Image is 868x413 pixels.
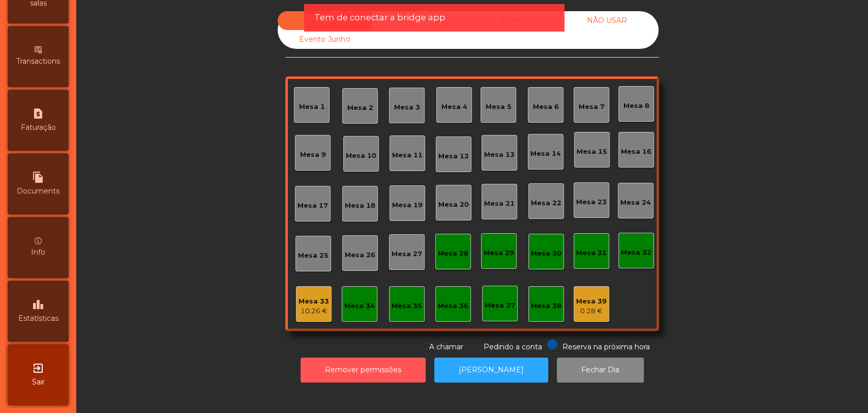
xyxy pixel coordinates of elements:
[392,249,422,259] div: Mesa 27
[32,171,44,183] i: file_copy
[438,249,468,259] div: Mesa 28
[486,102,512,112] div: Mesa 5
[345,201,375,211] div: Mesa 18
[579,102,605,112] div: Mesa 7
[484,248,514,258] div: Mesa 29
[32,362,44,374] i: exit_to_app
[531,198,561,208] div: Mesa 22
[557,357,644,382] button: Fechar Dia
[621,247,651,258] div: Mesa 32
[314,11,445,24] span: Tem de conectar a bridge app
[441,102,467,112] div: Mesa 4
[533,102,559,112] div: Mesa 6
[438,301,468,311] div: Mesa 36
[392,150,423,160] div: Mesa 11
[438,200,469,210] div: Mesa 20
[17,186,59,197] span: Documents
[16,56,60,67] span: Transactions
[298,306,329,316] div: 10.26 €
[298,251,328,261] div: Mesa 25
[576,248,607,258] div: Mesa 31
[434,357,548,382] button: [PERSON_NAME]
[560,11,654,30] div: NÃO USAR
[621,147,651,157] div: Mesa 16
[297,201,328,211] div: Mesa 17
[32,377,45,388] span: Sair
[278,11,372,30] div: Sala
[484,199,515,209] div: Mesa 21
[485,300,515,311] div: Mesa 37
[298,296,329,307] div: Mesa 33
[576,296,607,307] div: Mesa 39
[623,101,649,111] div: Mesa 8
[31,247,45,258] span: Info
[18,313,58,324] span: Estatísticas
[278,30,372,49] div: Evento Junho
[345,250,375,260] div: Mesa 26
[530,149,561,159] div: Mesa 14
[576,306,607,316] div: 0.28 €
[21,122,56,133] span: Faturação
[346,151,376,161] div: Mesa 10
[531,249,561,259] div: Mesa 30
[562,342,650,351] span: Reserva na próxima hora
[484,342,542,351] span: Pedindo a conta
[347,103,373,113] div: Mesa 2
[394,102,420,113] div: Mesa 3
[620,198,651,208] div: Mesa 24
[576,197,607,207] div: Mesa 23
[392,301,422,311] div: Mesa 35
[300,150,326,160] div: Mesa 9
[531,301,561,311] div: Mesa 38
[344,301,375,311] div: Mesa 34
[32,107,44,120] i: request_page
[392,200,423,210] div: Mesa 19
[438,151,469,161] div: Mesa 12
[32,298,44,311] i: leaderboard
[429,342,463,351] span: A chamar
[577,147,607,157] div: Mesa 15
[301,357,426,382] button: Remover permissões
[484,150,515,160] div: Mesa 13
[299,102,325,112] div: Mesa 1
